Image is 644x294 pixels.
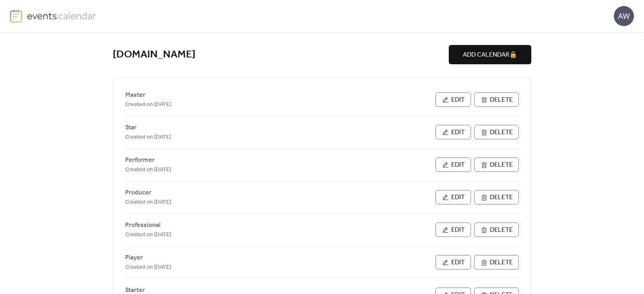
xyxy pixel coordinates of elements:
[474,190,519,204] button: Delete
[113,48,196,61] a: [DOMAIN_NAME]
[125,155,155,165] span: Performer
[490,95,513,105] span: Delete
[490,225,513,235] span: Delete
[490,128,513,137] span: Delete
[436,157,471,172] button: Edit
[27,10,97,22] img: logo-type
[490,160,513,170] span: Delete
[10,10,22,22] img: logo
[125,230,171,240] span: Created on [DATE]
[614,6,634,26] div: AW
[474,125,519,139] button: Delete
[436,223,471,237] button: Edit
[125,165,171,175] span: Created on [DATE]
[125,223,161,227] a: Professional
[125,253,143,263] span: Player
[125,100,171,110] span: Created on [DATE]
[451,160,465,170] span: Edit
[451,258,465,267] span: Edit
[490,193,513,202] span: Delete
[125,255,143,260] a: Player
[451,128,465,137] span: Edit
[436,190,471,204] button: Edit
[474,157,519,172] button: Delete
[125,220,161,230] span: Professional
[125,190,151,195] a: Producer
[125,288,145,292] a: Starter
[125,123,136,133] span: Star
[125,93,145,97] a: Master
[474,223,519,237] button: Delete
[125,133,171,142] span: Created on [DATE]
[125,90,145,100] span: Master
[436,255,471,269] button: Edit
[474,92,519,107] button: Delete
[451,193,465,202] span: Edit
[125,188,151,198] span: Producer
[474,255,519,269] button: Delete
[436,125,471,139] button: Edit
[451,95,465,105] span: Edit
[125,158,155,162] a: Performer
[125,198,171,207] span: Created on [DATE]
[436,92,471,107] button: Edit
[125,125,136,130] a: Star
[451,225,465,235] span: Edit
[125,263,171,272] span: Created on [DATE]
[490,258,513,267] span: Delete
